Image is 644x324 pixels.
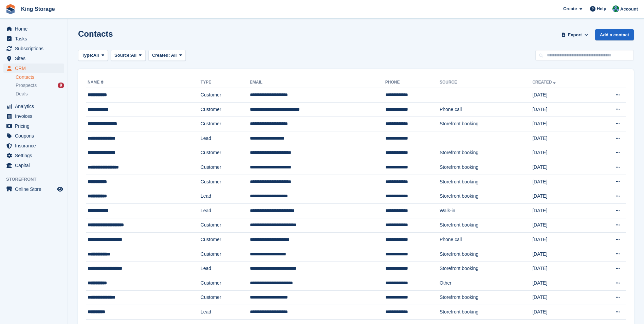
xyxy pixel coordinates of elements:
[440,77,532,88] th: Source
[620,6,638,13] span: Account
[58,83,64,88] div: 9
[201,218,250,233] td: Customer
[15,34,56,43] span: Tasks
[201,175,250,189] td: Customer
[440,189,532,204] td: Storefront booking
[201,189,250,204] td: Lead
[78,50,108,61] button: Type: All
[201,262,250,276] td: Lead
[56,185,64,193] a: Preview store
[3,151,64,160] a: menu
[440,247,532,262] td: Storefront booking
[88,80,105,85] a: Name
[532,305,592,320] td: [DATE]
[201,290,250,305] td: Customer
[532,160,592,175] td: [DATE]
[3,44,64,53] a: menu
[597,5,606,12] span: Help
[82,52,93,59] span: Type:
[532,88,592,103] td: [DATE]
[250,77,385,88] th: Email
[440,218,532,233] td: Storefront booking
[131,52,137,59] span: All
[78,29,113,38] h1: Contacts
[171,53,177,58] span: All
[440,305,532,320] td: Storefront booking
[440,117,532,131] td: Storefront booking
[3,161,64,170] a: menu
[440,290,532,305] td: Storefront booking
[201,146,250,160] td: Customer
[15,111,56,121] span: Invoices
[563,5,577,12] span: Create
[152,53,170,58] span: Created:
[15,121,56,131] span: Pricing
[15,24,56,34] span: Home
[532,290,592,305] td: [DATE]
[201,203,250,218] td: Lead
[111,50,146,61] button: Source: All
[3,121,64,131] a: menu
[15,64,56,73] span: CRM
[440,102,532,117] td: Phone call
[15,151,56,160] span: Settings
[440,203,532,218] td: Walk-in
[201,117,250,131] td: Customer
[3,102,64,111] a: menu
[201,77,250,88] th: Type
[16,91,28,97] span: Deals
[15,44,56,53] span: Subscriptions
[15,54,56,63] span: Sites
[532,218,592,233] td: [DATE]
[532,80,557,85] a: Created
[3,184,64,194] a: menu
[3,24,64,34] a: menu
[201,131,250,146] td: Lead
[15,141,56,150] span: Insurance
[440,233,532,247] td: Phone call
[5,4,16,14] img: stora-icon-8386f47178a22dfd0bd8f6a31ec36ba5ce8667c1dd55bd0f319d3a0aa187defe.svg
[3,111,64,121] a: menu
[201,88,250,103] td: Customer
[440,175,532,189] td: Storefront booking
[532,146,592,160] td: [DATE]
[114,52,131,59] span: Source:
[440,262,532,276] td: Storefront booking
[3,34,64,43] a: menu
[15,102,56,111] span: Analytics
[16,82,64,89] a: Prospects 9
[201,233,250,247] td: Customer
[532,131,592,146] td: [DATE]
[16,74,64,80] a: Contacts
[595,29,634,40] a: Add a contact
[201,102,250,117] td: Customer
[532,233,592,247] td: [DATE]
[440,160,532,175] td: Storefront booking
[3,131,64,141] a: menu
[201,160,250,175] td: Customer
[560,29,590,40] button: Export
[440,146,532,160] td: Storefront booking
[440,276,532,290] td: Other
[93,52,99,59] span: All
[568,32,582,38] span: Export
[16,90,64,97] a: Deals
[15,161,56,170] span: Capital
[201,305,250,320] td: Lead
[532,203,592,218] td: [DATE]
[18,3,58,15] a: King Storage
[16,82,37,89] span: Prospects
[532,102,592,117] td: [DATE]
[3,54,64,63] a: menu
[3,141,64,150] a: menu
[532,117,592,131] td: [DATE]
[532,262,592,276] td: [DATE]
[15,131,56,141] span: Coupons
[15,184,56,194] span: Online Store
[3,64,64,73] a: menu
[201,276,250,290] td: Customer
[6,176,68,183] span: Storefront
[532,247,592,262] td: [DATE]
[201,247,250,262] td: Customer
[148,50,186,61] button: Created: All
